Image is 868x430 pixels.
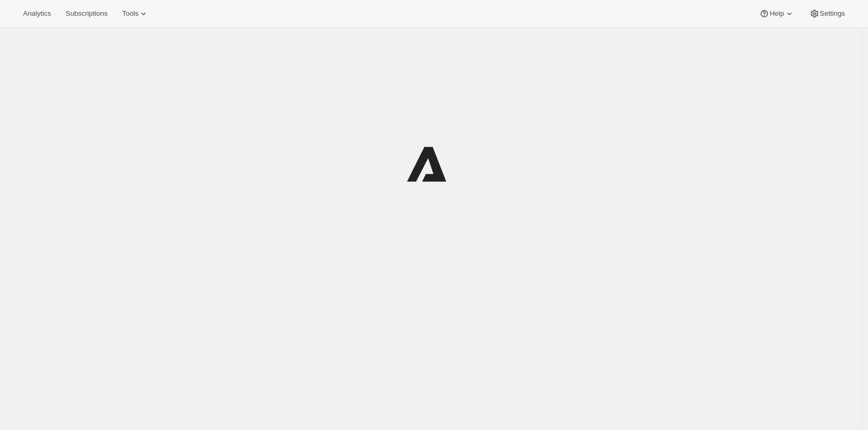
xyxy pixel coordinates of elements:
button: Analytics [17,6,57,21]
span: Tools [122,9,138,18]
span: Help [770,9,784,18]
button: Settings [803,6,851,21]
span: Settings [820,9,845,18]
button: Help [753,6,800,21]
button: Subscriptions [59,6,114,21]
button: Tools [116,6,155,21]
span: Subscriptions [65,9,107,18]
span: Analytics [23,9,51,18]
